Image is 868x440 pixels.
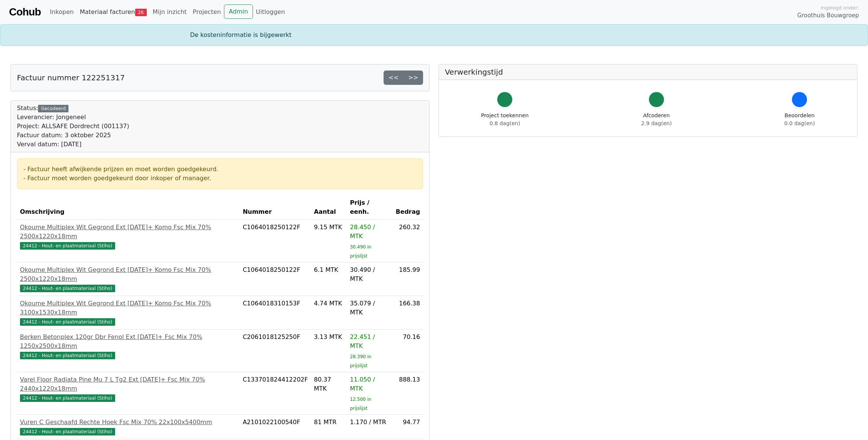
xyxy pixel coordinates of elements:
td: A2101022100540F [240,415,311,439]
div: 30.490 / MTK [350,265,389,284]
h5: Verwerkingstijd [445,67,851,77]
div: Project toekennen [481,112,528,127]
td: C1064018250122F [240,262,311,296]
a: Okoume Multiplex Wit Gegrond Ext [DATE]+ Komo Fsc Mix 70% 2500x1220x18mm24412 - Hout- en plaatmat... [20,265,237,293]
div: 80.37 MTK [314,375,344,393]
td: C1064018250122F [240,220,311,262]
td: 166.38 [392,296,423,330]
div: 4.74 MTK [314,299,344,308]
span: 24412 - Hout- en plaatmateriaal (Stiho) [20,352,115,359]
th: Aantal [311,195,347,220]
a: Admin [224,5,253,19]
div: Beoordelen [784,112,815,127]
span: 24412 - Hout- en plaatmateriaal (Stiho) [20,428,115,435]
div: 1.170 / MTR [350,418,389,427]
th: Bedrag [392,195,423,220]
div: 6.1 MTK [314,265,344,274]
div: 11.050 / MTK [350,375,389,393]
a: Cohub [9,3,41,21]
td: C2061018125250F [240,330,311,372]
h5: Factuur nummer 122251317 [17,73,125,82]
div: Berken Betonplex 120gr Dbr Fenol Ext [DATE]+ Fsc Mix 70% 1250x2500x18mm [20,333,237,351]
td: 94.77 [392,415,423,439]
div: Leverancier: Jongeneel [17,113,129,122]
span: Ingelogd onder: [821,4,859,11]
span: 24412 - Hout- en plaatmateriaal (Stiho) [20,242,115,250]
div: Okoume Multiplex Wit Gegrond Ext [DATE]+ Komo Fsc Mix 70% 2500x1220x18mm [20,223,237,241]
div: Status: [17,104,129,149]
div: 28.450 / MTK [350,223,389,241]
sub: 28.390 in prijslijst [350,354,372,368]
span: 24412 - Hout- en plaatmateriaal (Stiho) [20,318,115,326]
td: 888.13 [392,372,423,415]
span: 0.8 dag(en) [490,120,520,126]
td: C1064018310153F [240,296,311,330]
span: 0.0 dag(en) [784,120,815,126]
sub: 12.500 in prijslijst [350,397,372,411]
div: 3.13 MTK [314,333,344,342]
td: 70.16 [392,330,423,372]
a: Okoume Multiplex Wit Gegrond Ext [DATE]+ Komo Fsc Mix 70% 2500x1220x18mm24412 - Hout- en plaatmat... [20,223,237,250]
div: Verval datum: [DATE] [17,140,129,149]
th: Nummer [240,195,311,220]
div: Afcoderen [641,112,672,127]
div: 9.15 MTK [314,223,344,232]
div: Okoume Multiplex Wit Gegrond Ext [DATE]+ Komo Fsc Mix 70% 3100x1530x18mm [20,299,237,317]
a: Okoume Multiplex Wit Gegrond Ext [DATE]+ Komo Fsc Mix 70% 3100x1530x18mm24412 - Hout- en plaatmat... [20,299,237,326]
div: Factuur datum: 3 oktober 2025 [17,131,129,140]
div: Varel Floor Radiata Pine Mu 7 L Tg2 Ext [DATE]+ Fsc Mix 70% 2440x1220x18mm [20,375,237,393]
th: Prijs / eenh. [347,195,392,220]
span: 26 [135,9,147,16]
a: Uitloggen [253,5,288,20]
a: >> [403,71,423,85]
a: Projecten [190,5,224,20]
div: 35.079 / MTK [350,299,389,317]
div: 81 MTR [314,418,344,427]
a: Materiaal facturen26 [77,5,150,20]
div: Gecodeerd [38,105,69,112]
div: Okoume Multiplex Wit Gegrond Ext [DATE]+ Komo Fsc Mix 70% 2500x1220x18mm [20,265,237,284]
span: 24412 - Hout- en plaatmateriaal (Stiho) [20,285,115,292]
a: Vuren C Geschaafd Rechte Hoek Fsc Mix 70% 22x100x5400mm24412 - Hout- en plaatmateriaal (Stiho) [20,418,237,436]
div: 22.451 / MTK [350,333,389,351]
a: Varel Floor Radiata Pine Mu 7 L Tg2 Ext [DATE]+ Fsc Mix 70% 2440x1220x18mm24412 - Hout- en plaatm... [20,375,237,402]
div: Project: ALLSAFE Dordrecht (001137) [17,122,129,131]
a: Mijn inzicht [150,5,190,20]
a: Inkopen [47,5,76,20]
span: Groothuis Bouwgroep [797,11,859,20]
td: 260.32 [392,220,423,262]
span: 24412 - Hout- en plaatmateriaal (Stiho) [20,394,115,402]
div: - Factuur heeft afwijkende prijzen en moet worden goedgekeurd. [23,165,417,174]
a: Berken Betonplex 120gr Dbr Fenol Ext [DATE]+ Fsc Mix 70% 1250x2500x18mm24412 - Hout- en plaatmate... [20,333,237,360]
div: Vuren C Geschaafd Rechte Hoek Fsc Mix 70% 22x100x5400mm [20,418,237,427]
sub: 30.490 in prijslijst [350,244,372,259]
span: 2.9 dag(en) [641,120,672,126]
th: Omschrijving [17,195,240,220]
td: C133701824412202F [240,372,311,415]
div: - Factuur moet worden goedgekeurd door inkoper of manager. [23,174,417,183]
a: << [384,71,404,85]
td: 185.99 [392,262,423,296]
div: De kosteninformatie is bijgewerkt [186,31,682,40]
